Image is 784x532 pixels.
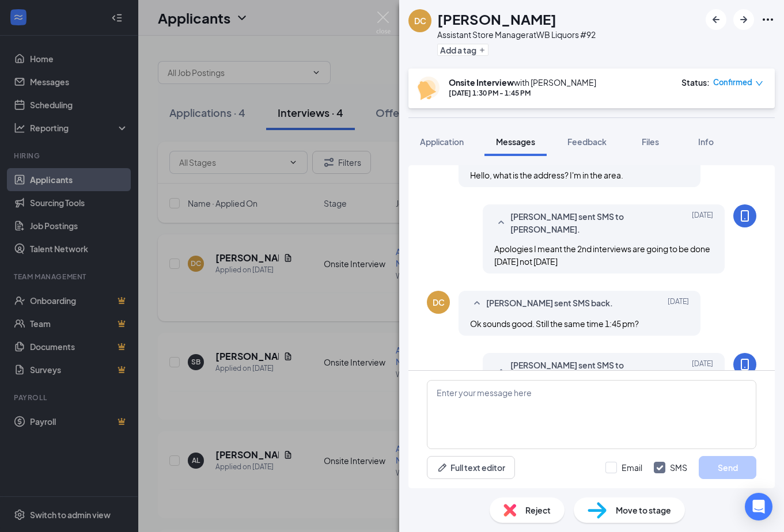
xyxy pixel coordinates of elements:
[494,244,710,267] span: Apologies I meant the 2nd interviews are going to be done [DATE] not [DATE]
[525,504,551,516] span: Reject
[437,462,448,473] svg: Pen
[699,456,756,479] button: Send
[449,77,596,88] div: with [PERSON_NAME]
[437,44,488,56] button: PlusAdd a tag
[745,493,772,520] div: Open Intercom Messenger
[496,136,535,147] span: Messages
[616,504,671,516] span: Move to stage
[692,359,713,384] span: [DATE]
[470,170,623,180] span: Hello, what is the address? I'm in the area.
[486,297,613,310] span: [PERSON_NAME] sent SMS back.
[479,47,486,54] svg: Plus
[470,318,639,329] span: Ok sounds good. Still the same time 1:45 pm?
[414,15,426,26] div: DC
[494,216,508,230] svg: SmallChevronUp
[420,136,464,147] span: Application
[681,77,710,88] div: Status :
[698,136,714,147] span: Info
[433,297,445,308] div: DC
[737,13,751,26] svg: ArrowRight
[427,456,515,479] button: Full text editorPen
[449,88,596,98] div: [DATE] 1:30 PM - 1:45 PM
[713,77,752,88] span: Confirmed
[494,364,508,378] svg: SmallChevronUp
[738,358,752,371] svg: MobileSms
[761,13,775,26] svg: Ellipses
[449,77,514,88] b: Onsite Interview
[567,136,607,147] span: Feedback
[437,9,556,29] h1: [PERSON_NAME]
[437,29,596,40] div: Assistant Store Manager at WB Liquors #92
[706,9,726,30] button: ArrowLeftNew
[510,359,661,384] span: [PERSON_NAME] sent SMS to [PERSON_NAME].
[668,297,689,310] span: [DATE]
[738,209,752,223] svg: MobileSms
[733,9,754,30] button: ArrowRight
[692,210,713,235] span: [DATE]
[642,136,659,147] span: Files
[470,297,484,310] svg: SmallChevronUp
[709,13,723,26] svg: ArrowLeftNew
[755,79,763,88] span: down
[510,210,661,235] span: [PERSON_NAME] sent SMS to [PERSON_NAME].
